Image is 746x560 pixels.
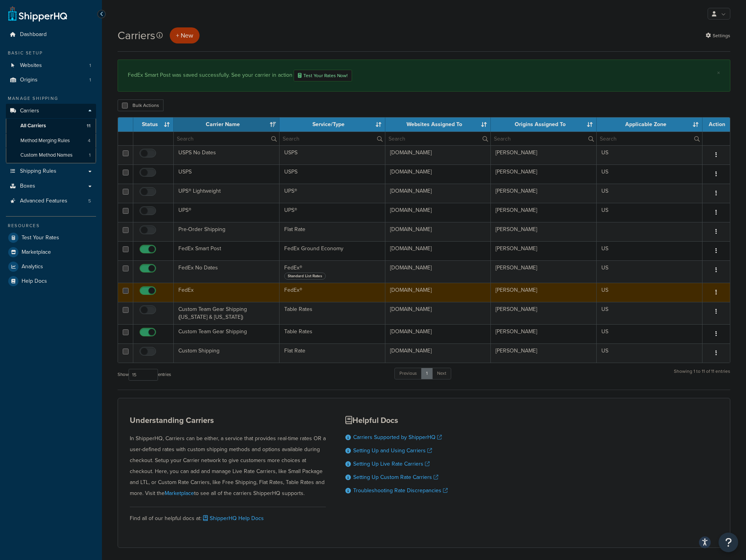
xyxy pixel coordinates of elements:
[353,486,448,495] a: Troubleshooting Rate Discrepancies
[385,324,491,343] td: [DOMAIN_NAME]
[174,241,280,260] td: FedEx Smart Post
[6,148,96,163] li: Custom Method Names
[6,194,96,208] li: Advanced Features
[20,183,35,190] span: Boxes
[280,302,385,324] td: Table Rates
[385,222,491,241] td: [DOMAIN_NAME]
[130,507,326,524] div: Find all of our helpful docs at:
[717,70,720,76] a: ×
[6,119,96,133] li: All Carriers
[6,134,96,148] li: Method Merging Rules
[6,27,96,42] li: Dashboard
[129,369,158,381] select: Showentries
[597,241,702,260] td: US
[6,95,96,102] div: Manage Shipping
[6,260,96,274] a: Analytics
[20,31,47,38] span: Dashboard
[385,302,491,324] td: [DOMAIN_NAME]
[20,108,39,114] span: Carriers
[6,164,96,179] a: Shipping Rules
[174,260,280,283] td: FedEx No Dates
[597,302,702,324] td: US
[6,231,96,245] a: Test Your Rates
[597,132,702,145] input: Search
[87,123,91,129] span: 11
[385,241,491,260] td: [DOMAIN_NAME]
[88,137,91,144] span: 4
[702,117,730,132] th: Action
[280,203,385,222] td: UPS®
[174,184,280,203] td: UPS® Lightweight
[6,194,96,208] a: Advanced Features 5
[294,70,352,81] a: Test Your Rates Now!
[491,260,597,283] td: [PERSON_NAME]
[6,73,96,87] a: Origins 1
[6,104,96,163] li: Carriers
[89,77,91,83] span: 1
[353,446,432,455] a: Setting Up and Using Carriers
[385,164,491,184] td: [DOMAIN_NAME]
[20,62,42,69] span: Websites
[597,203,702,222] td: US
[20,198,67,204] span: Advanced Features
[280,324,385,343] td: Table Rates
[6,58,96,73] li: Websites
[491,145,597,164] td: [PERSON_NAME]
[130,416,326,425] h3: Understanding Carriers
[597,283,702,302] td: US
[201,514,264,522] a: ShipperHQ Help Docs
[719,533,738,552] button: Open Resource Center
[6,179,96,193] a: Boxes
[6,222,96,229] div: Resources
[345,416,448,425] h3: Helpful Docs
[6,274,96,288] a: Help Docs
[385,132,491,145] input: Search
[8,6,67,22] a: ShipperHQ Home
[491,343,597,363] td: [PERSON_NAME]
[20,77,38,83] span: Origins
[6,58,96,73] a: Websites 1
[491,222,597,241] td: [PERSON_NAME]
[491,324,597,343] td: [PERSON_NAME]
[174,222,280,241] td: Pre-Order Shipping
[6,119,96,133] a: All Carriers 11
[353,473,438,481] a: Setting Up Custom Rate Carriers
[385,145,491,164] td: [DOMAIN_NAME]
[385,260,491,283] td: [DOMAIN_NAME]
[385,343,491,363] td: [DOMAIN_NAME]
[280,117,385,132] th: Service/Type: activate to sort column ascending
[174,203,280,222] td: UPS®
[491,302,597,324] td: [PERSON_NAME]
[174,117,280,132] th: Carrier Name: activate to sort column ascending
[491,241,597,260] td: [PERSON_NAME]
[432,368,451,379] a: Next
[20,152,73,159] span: Custom Method Names
[6,134,96,148] a: Method Merging Rules 4
[280,241,385,260] td: FedEx Ground Economy
[174,145,280,164] td: USPS No Dates
[133,117,174,132] th: Status: activate to sort column ascending
[421,368,433,379] a: 1
[174,302,280,324] td: Custom Team Gear Shipping ([US_STATE] & [US_STATE])
[491,283,597,302] td: [PERSON_NAME]
[6,245,96,259] a: Marketplace
[280,132,385,145] input: Search
[174,164,280,184] td: USPS
[22,235,59,241] span: Test Your Rates
[597,184,702,203] td: US
[491,203,597,222] td: [PERSON_NAME]
[20,137,70,144] span: Method Merging Rules
[280,283,385,302] td: FedEx®
[6,148,96,163] a: Custom Method Names 1
[597,260,702,283] td: US
[6,104,96,118] a: Carriers
[174,283,280,302] td: FedEx
[280,260,385,283] td: FedEx®
[89,152,91,159] span: 1
[597,343,702,363] td: US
